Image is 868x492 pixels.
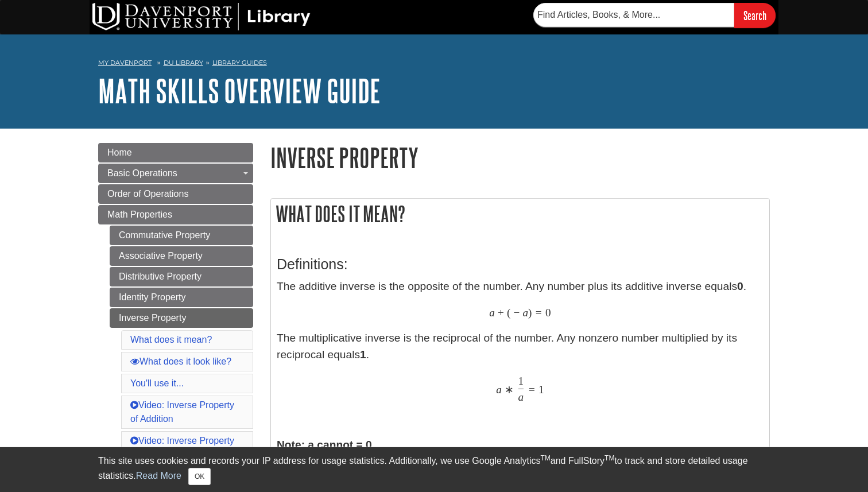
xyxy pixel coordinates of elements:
[107,210,172,219] span: Math Properties
[130,357,231,366] a: What does it look like?
[734,3,776,28] input: Search
[98,205,253,224] a: Math Properties
[98,73,381,109] a: Math Skills Overview Guide
[507,306,510,319] span: (
[271,199,769,229] h2: What does it mean?
[533,3,734,27] input: Find Articles, Books, & More...
[130,400,234,424] a: Video: Inverse Property of Addition
[107,148,132,157] span: Home
[514,306,520,319] span: −
[505,383,514,396] span: ∗
[538,383,544,396] span: 1
[604,454,614,462] sup: TM
[518,390,524,404] span: a
[277,439,372,451] strong: Note: a cannot = 0
[518,374,524,388] span: 1
[98,164,253,183] a: Basic Operations
[270,143,770,172] h1: Inverse Property
[98,184,253,204] a: Order of Operations
[92,3,311,30] img: DU Library
[110,246,253,266] a: Associative Property
[545,306,551,319] span: 0
[529,383,535,396] span: =
[107,189,188,199] span: Order of Operations
[164,59,203,67] a: DU Library
[110,308,253,328] a: Inverse Property
[110,267,253,286] a: Distributive Property
[130,335,212,344] a: What does it mean?
[737,280,743,292] strong: 0
[110,288,253,307] a: Identity Property
[110,226,253,245] a: Commutative Property
[130,436,234,459] a: Video: Inverse Property of Multiplication
[489,306,495,319] span: a
[98,143,253,162] a: Home
[536,306,542,319] span: =
[98,454,770,485] div: This site uses cookies and records your IP address for usage statistics. Additionally, we use Goo...
[212,59,267,67] a: Library Guides
[498,306,504,319] span: +
[136,471,181,481] a: Read More
[188,468,211,485] button: Close
[277,278,764,404] p: The additive inverse is the opposite of the number. Any number plus its additive inverse equals ....
[522,306,528,319] span: a
[277,256,764,273] h3: Definitions:
[107,168,177,178] span: Basic Operations
[533,3,776,28] form: Searches DU Library's articles, books, and more
[98,55,770,73] nav: breadcrumb
[360,348,366,361] strong: 1
[130,378,184,388] a: You'll use it...
[540,454,550,462] sup: TM
[528,306,532,319] span: )
[98,58,152,68] a: My Davenport
[496,383,502,396] span: a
